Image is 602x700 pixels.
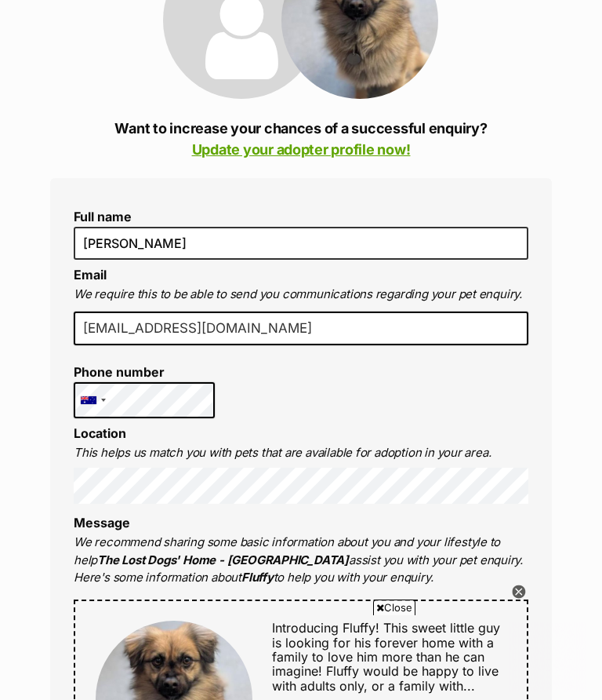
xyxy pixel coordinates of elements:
label: Full name [74,210,528,224]
iframe: Advertisement [16,622,586,692]
strong: Fluffy [241,570,274,585]
div: Australia: +61 [74,383,111,417]
p: We recommend sharing some basic information about you and your lifestyle to help assist you with ... [74,534,528,587]
p: We require this to be able to send you communications regarding your pet enquiry. [74,286,528,304]
strong: The Lost Dogs' Home - [GEOGRAPHIC_DATA] [97,552,349,567]
label: Message [74,515,130,530]
label: Email [74,267,107,283]
p: Want to increase your chances of a successful enquiry? [50,118,552,160]
a: Update your adopter profile now! [192,141,411,158]
p: This helps us match you with pets that are available for adoption in your area. [74,444,528,462]
label: Location [74,425,126,441]
input: E.g. Jimmy Chew [74,227,528,260]
label: Phone number [74,365,215,379]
